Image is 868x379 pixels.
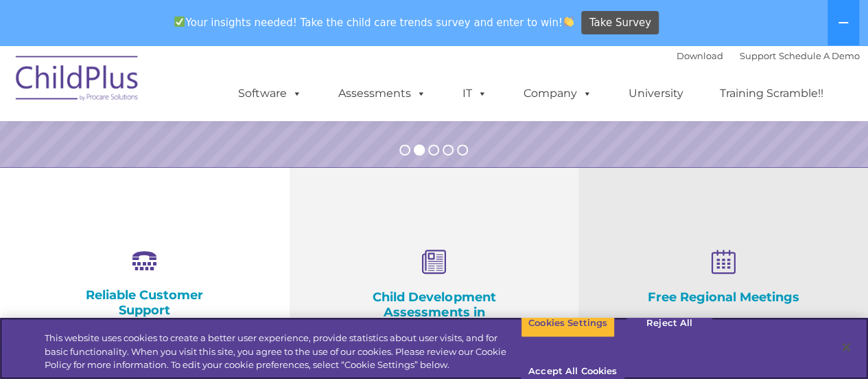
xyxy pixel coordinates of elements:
img: ChildPlus by Procare Solutions [9,46,146,115]
font: | [677,50,860,61]
button: Close [831,332,861,362]
img: 👏 [563,17,574,27]
span: Phone number [191,147,249,158]
a: Assessments [325,80,440,107]
a: Schedule A Demo [779,50,860,61]
a: University [615,80,697,107]
h4: Child Development Assessments in ChildPlus [358,290,511,335]
a: Take Survey [581,11,659,35]
a: Download [677,50,723,61]
span: Take Survey [589,11,651,35]
button: Reject All [626,309,712,338]
a: Company [510,80,606,107]
a: Training Scramble!! [706,80,837,107]
a: IT [449,80,501,107]
h4: Reliable Customer Support [69,288,221,318]
span: Last name [191,91,233,101]
h4: Free Regional Meetings [647,290,799,305]
a: Software [224,80,316,107]
span: Your insights needed! Take the child care trends survey and enter to win! [169,9,580,36]
a: Support [740,50,776,61]
button: Cookies Settings [521,309,615,338]
div: This website uses cookies to create a better user experience, provide statistics about user visit... [45,332,521,372]
img: ✅ [174,17,185,27]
